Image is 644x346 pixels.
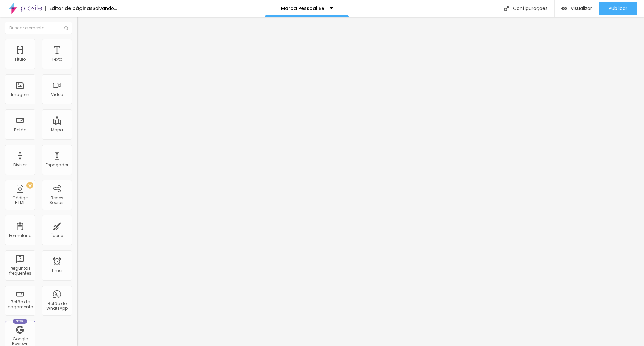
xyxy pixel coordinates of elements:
div: Editor de páginas [45,6,93,11]
p: Marca Pessoal BR [281,6,325,11]
div: Salvando... [93,6,117,11]
img: Icone [504,6,509,11]
div: Imagem [11,92,29,97]
div: Botão do WhatsApp [44,301,70,311]
iframe: Editor [77,17,644,346]
input: Buscar elemento [5,22,72,34]
img: Icone [64,26,68,30]
button: Publicar [599,2,637,15]
span: Publicar [609,6,627,11]
div: Divisor [13,163,27,167]
div: Novo [13,319,28,324]
div: Timer [51,268,63,273]
div: Botão de pagamento [7,300,33,309]
span: Visualizar [571,6,592,11]
div: Vídeo [51,92,63,97]
div: Mapa [51,128,63,132]
div: Botão [14,128,26,132]
button: Visualizar [555,2,599,15]
div: Espaçador [46,163,68,167]
div: Redes Sociais [44,196,70,205]
div: Formulário [9,233,31,238]
div: Texto [52,57,62,62]
div: Ícone [51,233,63,238]
div: Perguntas frequentes [7,266,33,276]
div: Título [14,57,26,62]
div: Código HTML [7,196,33,205]
img: view-1.svg [561,6,567,11]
